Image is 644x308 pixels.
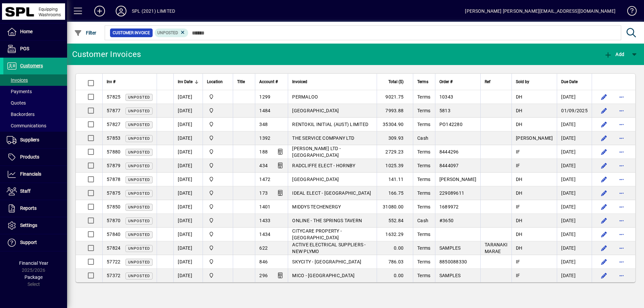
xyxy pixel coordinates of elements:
[155,28,189,37] mat-chip: Customer Invoice Status: Unposted
[3,183,67,200] a: Staff
[616,105,627,116] button: More options
[3,74,67,86] a: Invoices
[417,232,430,237] span: Terms
[20,223,37,228] span: Settings
[3,41,67,57] a: POS
[259,273,268,278] span: 296
[557,186,592,200] td: [DATE]
[107,78,115,85] span: Inv #
[557,173,592,186] td: [DATE]
[616,160,627,171] button: More options
[292,122,368,127] span: RENTOKIL INITIAL (AUST) LIMITED
[207,121,229,128] span: SPL (2021) Limited
[377,173,413,186] td: 141.11
[516,135,553,141] span: [PERSON_NAME]
[128,150,150,155] span: Unposted
[24,274,43,280] span: Package
[557,131,592,145] td: [DATE]
[107,177,120,182] span: 57878
[7,123,46,128] span: Communications
[292,204,341,209] span: MIDDYS TECHENERGY
[20,154,39,160] span: Products
[259,78,284,85] div: Account #
[259,108,270,113] span: 1484
[3,86,67,97] a: Payments
[599,229,609,240] button: Edit
[107,218,120,223] span: 57870
[516,108,523,113] span: DH
[557,228,592,241] td: [DATE]
[292,273,355,278] span: MICO - [GEOGRAPHIC_DATA]
[128,260,150,264] span: Unposted
[599,160,609,171] button: Edit
[622,1,636,23] a: Knowledge Base
[173,241,203,255] td: [DATE]
[377,159,413,173] td: 1025.39
[485,78,507,85] div: Ref
[292,146,341,158] span: [PERSON_NAME] LTD - [GEOGRAPHIC_DATA]
[3,166,67,183] a: Financials
[388,78,404,85] span: Total ($)
[602,48,626,60] button: Add
[7,100,26,106] span: Quotes
[292,218,362,223] span: ONLINE - THE SPRINGS TAVERN
[417,190,430,196] span: Terms
[557,241,592,255] td: [DATE]
[417,94,430,100] span: Terms
[417,163,430,168] span: Terms
[157,30,178,35] span: Unposted
[207,162,229,169] span: SPL (2021) Limited
[557,255,592,269] td: [DATE]
[516,245,523,251] span: DH
[207,231,229,238] span: SPL (2021) Limited
[599,91,609,102] button: Edit
[516,149,520,155] span: IF
[377,90,413,104] td: 9021.75
[128,109,150,113] span: Unposted
[259,245,268,251] span: 622
[107,232,120,237] span: 57840
[381,78,410,85] div: Total ($)
[173,131,203,145] td: [DATE]
[516,204,520,209] span: IF
[377,131,413,145] td: 309.93
[173,269,203,282] td: [DATE]
[128,178,150,182] span: Unposted
[3,132,67,148] a: Suppliers
[107,163,120,168] span: 57879
[107,245,120,251] span: 57824
[107,273,120,278] span: 57372
[107,78,153,85] div: Inv #
[417,135,428,141] span: Cash
[292,228,342,240] span: CITYCARE PROPERTY - [GEOGRAPHIC_DATA]
[439,149,459,155] span: 8444296
[292,190,371,196] span: IDEAL ELECT - [GEOGRAPHIC_DATA]
[292,177,339,182] span: [GEOGRAPHIC_DATA]
[292,259,361,264] span: SKYCITY - [GEOGRAPHIC_DATA]
[616,270,627,281] button: More options
[377,255,413,269] td: 786.03
[107,204,120,209] span: 57850
[19,260,48,266] span: Financial Year
[107,190,120,196] span: 57875
[439,273,461,278] span: SAMPLES
[616,201,627,212] button: More options
[207,78,223,85] span: Location
[173,90,203,104] td: [DATE]
[516,122,523,127] span: DH
[439,108,450,113] span: 5813
[207,78,229,85] div: Location
[616,119,627,130] button: More options
[7,77,28,83] span: Invoices
[516,177,523,182] span: DH
[599,201,609,212] button: Edit
[439,259,467,264] span: 8850088330
[516,78,553,85] div: Sold by
[292,78,373,85] div: Invoiced
[3,109,67,120] a: Backorders
[259,218,270,223] span: 1433
[207,244,229,252] span: SPL (2021) Limited
[128,123,150,127] span: Unposted
[417,122,430,127] span: Terms
[207,93,229,101] span: SPL (2021) Limited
